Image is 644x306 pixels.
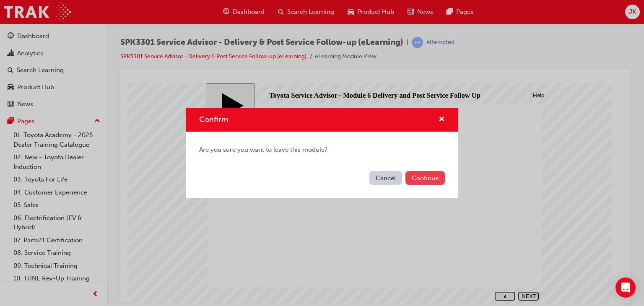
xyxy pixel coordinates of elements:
div: Open Intercom Messenger [615,277,636,298]
span: Confirm [199,115,228,124]
button: cross-icon [439,114,445,125]
div: Confirm [186,108,458,198]
span: cross-icon [439,116,445,124]
button: Cancel [369,171,402,185]
div: Are you sure you want to leave this module? [186,132,458,168]
button: Continue [405,171,445,185]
